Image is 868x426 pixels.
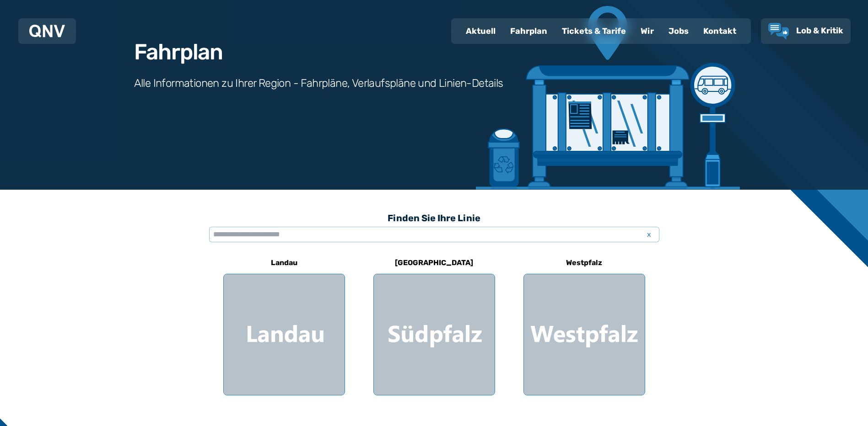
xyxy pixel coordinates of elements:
a: [GEOGRAPHIC_DATA] Region Südpfalz [373,252,495,395]
a: Aktuell [458,19,503,43]
a: Westpfalz Region Westpfalz [523,252,645,395]
h6: [GEOGRAPHIC_DATA] [391,256,477,270]
img: QNV Logo [29,25,65,37]
a: Wir [633,19,661,43]
h6: Westpfalz [562,256,606,270]
h1: Fahrplan [134,41,223,63]
a: QNV Logo [29,22,65,40]
span: x [643,229,656,240]
a: Fahrplan [503,19,555,43]
a: Tickets & Tarife [555,19,633,43]
h3: Alle Informationen zu Ihrer Region - Fahrpläne, Verlaufspläne und Linien-Details [134,76,503,91]
h6: Landau [267,256,301,270]
a: Landau Region Landau [223,252,345,395]
a: Jobs [661,19,696,43]
span: Lob & Kritik [796,26,843,36]
h3: Finden Sie Ihre Linie [209,208,659,228]
a: Kontakt [696,19,744,43]
a: Lob & Kritik [768,23,843,39]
